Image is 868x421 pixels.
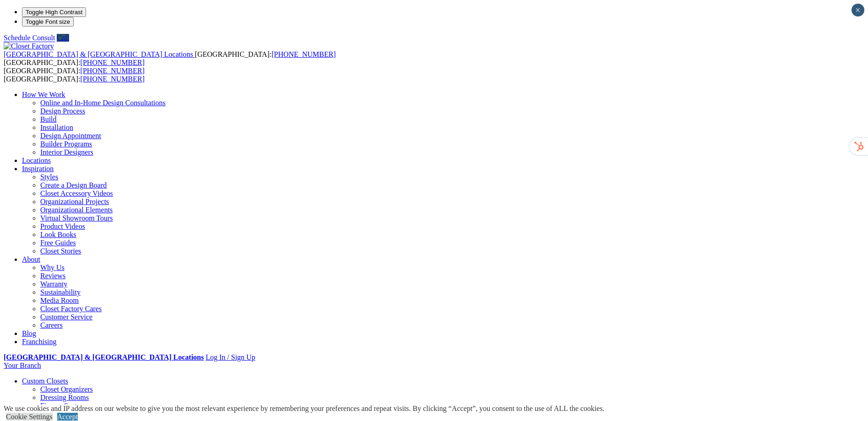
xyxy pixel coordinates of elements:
[22,17,74,27] button: Toggle Font size
[40,206,113,214] a: Organizational Elements
[22,255,40,263] a: About
[40,297,79,304] a: Media Room
[4,405,604,413] div: We use cookies and IP address on our website to give you the most relevant experience by remember...
[4,50,195,58] a: [GEOGRAPHIC_DATA] & [GEOGRAPHIC_DATA] Locations
[26,9,82,16] span: Toggle High Contrast
[40,189,113,197] a: Closet Accessory Videos
[40,264,65,271] a: Why Us
[40,288,81,296] a: Sustainability
[852,4,864,16] button: Close
[4,50,336,66] span: [GEOGRAPHIC_DATA]: [GEOGRAPHIC_DATA]:
[40,181,107,189] a: Create a Design Board
[40,148,93,156] a: Interior Designers
[40,198,109,205] a: Organizational Projects
[22,329,36,337] a: Blog
[57,413,78,421] a: Accept
[271,50,335,58] a: [PHONE_NUMBER]
[40,115,57,123] a: Build
[40,272,65,280] a: Reviews
[40,239,76,247] a: Free Guides
[6,413,53,421] a: Cookie Settings
[4,42,54,50] img: Closet Factory
[22,157,51,164] a: Locations
[40,222,85,230] a: Product Videos
[40,173,58,181] a: Styles
[4,362,41,369] a: Your Branch
[22,91,65,98] a: How We Work
[4,67,145,83] span: [GEOGRAPHIC_DATA]: [GEOGRAPHIC_DATA]:
[40,313,92,321] a: Customer Service
[40,140,92,148] a: Builder Programs
[4,353,204,361] a: [GEOGRAPHIC_DATA] & [GEOGRAPHIC_DATA] Locations
[26,18,70,25] span: Toggle Font size
[40,231,76,238] a: Look Books
[22,7,86,17] button: Toggle High Contrast
[81,75,145,83] a: [PHONE_NUMBER]
[40,107,85,115] a: Design Process
[40,402,88,410] a: Finesse Systems
[40,394,89,401] a: Dressing Rooms
[4,50,193,58] span: [GEOGRAPHIC_DATA] & [GEOGRAPHIC_DATA] Locations
[81,67,145,75] a: [PHONE_NUMBER]
[40,124,73,131] a: Installation
[40,305,102,313] a: Closet Factory Cares
[40,321,63,329] a: Careers
[57,34,69,42] a: Call
[205,353,255,361] a: Log In / Sign Up
[22,338,57,345] a: Franchising
[22,165,54,173] a: Inspiration
[22,377,68,385] a: Custom Closets
[81,59,145,66] a: [PHONE_NUMBER]
[40,99,166,107] a: Online and In-Home Design Consultations
[40,214,113,222] a: Virtual Showroom Tours
[4,34,55,42] a: Schedule Consult
[40,132,101,140] a: Design Appointment
[40,280,67,288] a: Warranty
[40,247,81,255] a: Closet Stories
[40,385,93,393] a: Closet Organizers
